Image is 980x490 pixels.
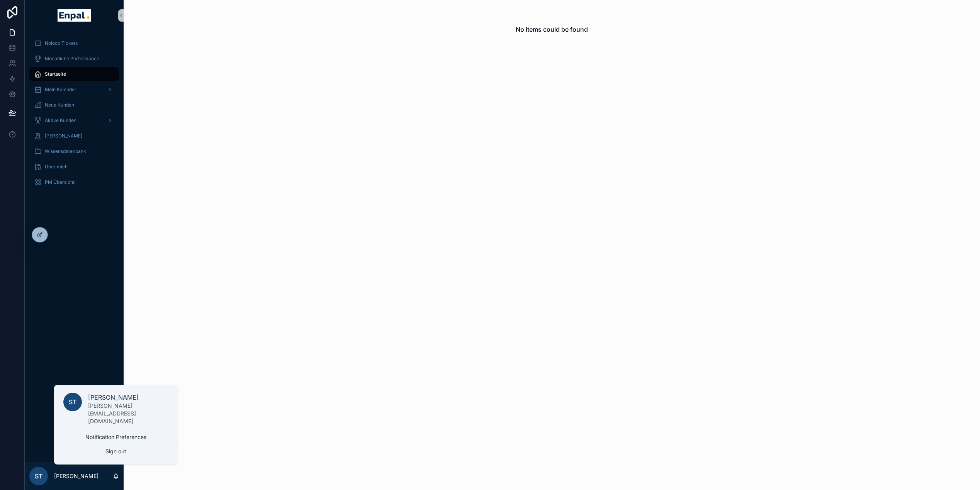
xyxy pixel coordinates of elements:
p: [PERSON_NAME] [54,472,99,480]
a: Aktive Kunden [29,114,119,127]
a: Mein Kalender [29,83,119,97]
span: Aktive Kunden [45,117,76,124]
button: Sign out [54,444,178,458]
a: Monatliche Performance [29,52,119,66]
span: PM Übersicht [45,179,75,185]
p: [PERSON_NAME][EMAIL_ADDRESS][DOMAIN_NAME] [88,402,168,425]
a: Startseite [29,67,119,81]
a: Über mich [29,160,119,174]
h2: No items could be found [516,25,588,34]
span: ST [69,397,76,407]
span: Über mich [45,164,68,170]
div: scrollable content [25,31,124,199]
span: Neue Kunden [45,102,74,108]
a: PM Übersicht [29,175,119,189]
p: [PERSON_NAME] [88,393,168,402]
a: Neue Kunden [29,98,119,112]
span: Monatliche Performance [45,56,99,62]
span: Startseite [45,71,66,77]
img: App logo [58,9,90,22]
a: Noloco Tickets [29,36,119,50]
span: Mein Kalender [45,86,76,93]
a: [PERSON_NAME] [29,129,119,143]
a: Wissensdatenbank [29,144,119,158]
span: Wissensdatenbank [45,148,86,154]
span: ST [35,471,42,481]
button: Notification Preferences [54,430,178,444]
span: Noloco Tickets [45,40,78,46]
span: [PERSON_NAME] [45,133,82,139]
